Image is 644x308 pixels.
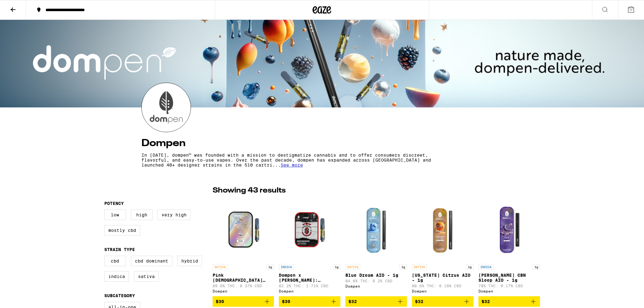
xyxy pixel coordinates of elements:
img: Dompen - California Citrus AIO - 1g [412,199,473,261]
span: $32 [415,299,423,304]
p: In [DATE], dompen™ was founded with a mission to destigmatize cannabis and to offer consumers dis... [141,153,448,167]
p: SATIVA [345,264,360,270]
div: Dompen [279,289,340,293]
p: Pink [DEMOGRAPHIC_DATA] Live Resin Liquid Diamonds - 1g [213,273,274,283]
p: 1g [266,264,274,270]
img: Dompen - Dompen x Tyson: Knockout OG Live Resin Liquid Diamonds - 1g [279,199,340,261]
p: 1g [333,264,340,270]
label: CBD Dominant [131,256,172,266]
p: 84.6% THC: 0.2% CBD [345,279,407,283]
legend: Potency [104,201,124,206]
span: $32 [482,299,490,304]
p: [US_STATE] Citrus AIO - 1g [412,273,473,283]
div: Dompen [345,284,407,288]
div: Dompen [478,289,540,293]
span: $30 [216,299,224,304]
label: Mostly CBD [104,225,140,236]
span: See more [281,163,303,167]
p: INDICA [478,264,493,270]
div: Dompen [213,289,274,293]
legend: Strain Type [104,247,135,252]
img: Dompen - Blue Dream AIO - 1g [345,199,407,261]
p: 88.6% THC: 0.18% CBD [412,284,473,288]
a: Open page for California Citrus AIO - 1g from Dompen [412,199,473,296]
p: 89.6% THC: 0.37% CBD [213,284,274,288]
label: Very High [158,210,191,220]
label: Hybrid [177,256,202,266]
label: High [131,210,153,220]
button: Add to bag [213,296,274,307]
label: Sativa [134,271,159,282]
p: Showing 43 results [213,185,286,196]
p: Dompen x [PERSON_NAME]: Knockout OG Live Resin Liquid Diamonds - 1g [279,273,340,283]
legend: Subcategory [104,293,135,298]
button: Add to bag [279,296,340,307]
span: $32 [348,299,357,304]
label: Indica [104,271,129,282]
button: Add to bag [345,296,407,307]
p: 1g [466,264,473,270]
a: Open page for Blue Dream AIO - 1g from Dompen [345,199,407,296]
span: $30 [282,299,290,304]
p: SATIVA [412,264,427,270]
button: Add to bag [478,296,540,307]
p: [PERSON_NAME] CBN Sleep AIO - 1g [478,273,540,283]
img: Dompen - Pink Jesus Live Resin Liquid Diamonds - 1g [213,199,274,261]
p: INDICA [279,264,294,270]
div: Dompen [412,289,473,293]
p: 1g [400,264,407,270]
a: Open page for Dompen x Tyson: Knockout OG Live Resin Liquid Diamonds - 1g from Dompen [279,199,340,296]
p: Blue Dream AIO - 1g [345,273,407,278]
img: Dompen logo [142,83,191,132]
a: Open page for Luna CBN Sleep AIO - 1g from Dompen [478,199,540,296]
img: Dompen - Luna CBN Sleep AIO - 1g [478,199,540,261]
button: Add to bag [412,296,473,307]
p: 78% THC: 0.17% CBD [478,284,540,288]
label: Low [104,210,126,220]
p: 82.2% THC: 1.71% CBD [279,284,340,288]
h4: Dompen [141,138,503,148]
label: CBD [104,256,126,266]
p: SATIVA [213,264,227,270]
a: Open page for Pink Jesus Live Resin Liquid Diamonds - 1g from Dompen [213,199,274,296]
p: 1g [533,264,540,270]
